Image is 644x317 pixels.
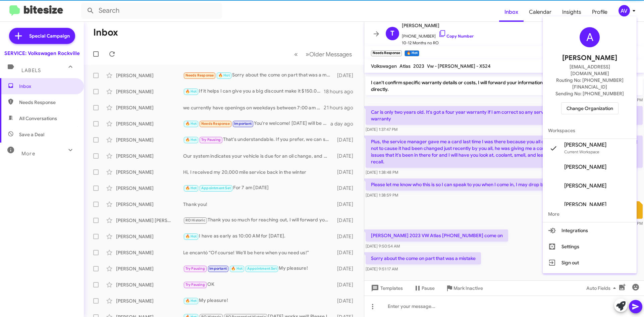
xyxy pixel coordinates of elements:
[543,222,637,239] button: Integrations
[567,103,613,114] span: Change Organization
[562,53,617,63] span: [PERSON_NAME]
[543,122,637,139] span: Workspaces
[564,142,606,148] span: [PERSON_NAME]
[543,255,637,271] button: Sign out
[564,149,599,154] span: Current Workspace
[543,239,637,255] button: Settings
[555,90,624,97] span: Sending No: [PHONE_NUMBER]
[561,102,619,114] button: Change Organization
[564,182,606,189] span: [PERSON_NAME]
[564,201,606,208] span: [PERSON_NAME]
[551,63,629,77] span: [EMAIL_ADDRESS][DOMAIN_NAME]
[564,164,606,170] span: [PERSON_NAME]
[551,77,629,90] span: Routing No: [PHONE_NUMBER][FINANCIAL_ID]
[543,206,637,222] span: More
[580,27,600,47] div: A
